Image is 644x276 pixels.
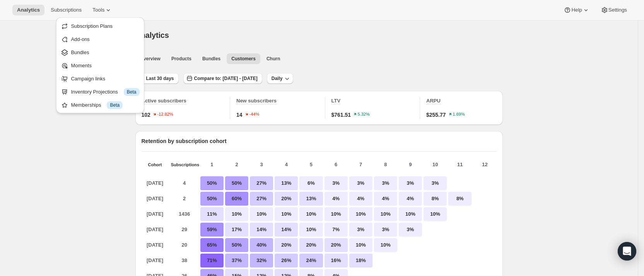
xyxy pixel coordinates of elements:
p: 71% [200,254,224,267]
button: Memberships [58,99,142,111]
p: 4 [275,161,298,169]
p: 10% [225,207,248,221]
p: 40% [250,238,273,252]
text: -44% [249,112,259,117]
p: Retention by subscription cohort [142,137,497,145]
p: 3% [424,176,447,190]
p: 10% [250,207,273,221]
button: Add-ons [58,33,142,45]
p: 8% [424,192,447,206]
p: 10% [275,207,298,221]
p: 7% [325,223,348,237]
p: [DATE] [142,238,169,252]
span: Products [171,56,191,62]
p: 11 [448,161,471,169]
div: Inventory Projections [71,88,139,96]
span: ARPU [426,98,441,104]
p: 20 [171,238,198,252]
span: Campaign links [71,76,105,82]
p: Subscriptions [171,162,198,167]
p: 8% [448,192,471,206]
p: 10% [374,207,397,221]
span: Bundles [202,56,220,62]
p: 14% [250,223,273,237]
p: 10% [399,207,422,221]
p: 20% [275,192,298,206]
p: 50% [225,238,248,252]
p: 4% [399,192,422,206]
span: Overview [140,56,161,62]
p: 50% [200,192,224,206]
p: 20% [299,238,323,252]
p: 2 [225,161,248,169]
p: [DATE] [142,207,169,221]
p: 4 [171,176,198,190]
p: 20% [325,238,348,252]
p: 6 [325,161,348,169]
p: 17% [225,223,248,237]
span: Customers [231,56,256,62]
p: 38 [171,254,198,267]
p: 9 [399,161,422,169]
span: Bundles [71,49,89,55]
text: -12.82% [157,112,173,117]
p: 3% [399,223,422,237]
p: 4% [374,192,397,206]
p: 18% [349,254,372,267]
p: 13% [275,176,298,190]
p: 10% [374,238,397,252]
span: Moments [71,63,91,68]
p: 10% [349,238,372,252]
p: 5 [299,161,323,169]
p: 3% [325,176,348,190]
button: Last 30 days [135,73,179,84]
p: Cohort [142,162,169,167]
span: Compare to: [DATE] - [DATE] [194,75,258,82]
button: Inventory Projections [58,85,142,98]
p: 13% [299,192,323,206]
button: Campaign links [58,72,142,85]
span: Settings [608,7,627,13]
p: [DATE] [142,176,169,190]
button: Moments [58,59,142,72]
p: 14% [275,223,298,237]
p: 8 [374,161,397,169]
p: [DATE] [142,223,169,237]
p: 16% [325,254,348,267]
span: Analytics [135,31,169,39]
p: 10% [325,207,348,221]
p: 27% [250,176,273,190]
p: 3% [374,223,397,237]
span: Help [571,7,582,13]
p: 10% [299,223,323,237]
span: Subscription Plans [71,23,113,29]
p: 10% [349,207,372,221]
button: Settings [596,5,632,15]
button: Tools [88,5,117,15]
p: 50% [225,176,248,190]
p: 29 [171,223,198,237]
p: 7 [349,161,372,169]
button: Compare to: [DATE] - [DATE] [183,73,262,84]
p: 26% [275,254,298,267]
p: 10% [424,207,447,221]
button: Daily [267,73,294,84]
p: 3% [374,176,397,190]
button: Subscription Plans [58,20,142,32]
p: [DATE] [142,254,169,267]
span: Beta [110,102,120,108]
button: Bundles [58,46,142,58]
span: Subscriptions [51,7,82,13]
p: 1 [200,161,224,169]
div: Memberships [71,101,139,109]
p: 10% [299,207,323,221]
span: Active subscribers [142,98,186,104]
p: 27% [250,192,273,206]
p: 10 [424,161,447,169]
p: 3 [250,161,273,169]
p: 20% [275,238,298,252]
span: Analytics [17,7,40,13]
p: 50% [200,176,224,190]
p: 65% [200,238,224,252]
p: 60% [225,192,248,206]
